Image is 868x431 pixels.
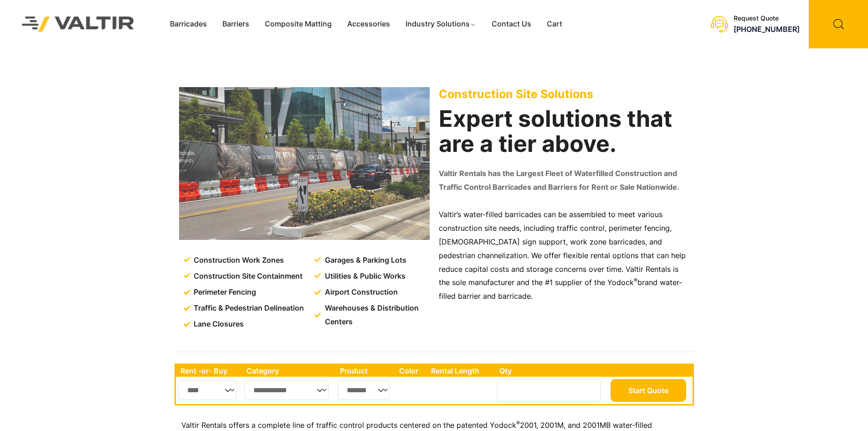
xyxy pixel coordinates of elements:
sup: ® [634,277,637,284]
a: Contact Us [484,17,539,31]
a: [PHONE_NUMBER] [734,25,800,34]
span: Perimeter Fencing [191,286,256,299]
p: Construction Site Solutions [439,87,689,101]
span: Construction Site Containment [191,270,303,283]
th: Rent -or- Buy [176,365,242,377]
span: Construction Work Zones [191,254,284,267]
a: Accessories [339,17,398,31]
span: Warehouses & Distribution Centers [323,301,431,329]
p: Valtir’s water-filled barricades can be assembled to meet various construction site needs, includ... [439,208,689,303]
a: Cart [539,17,570,31]
a: Composite Matting [257,17,339,31]
span: Traffic & Pedestrian Delineation [191,301,304,315]
th: Rental Length [426,365,494,377]
span: Utilities & Public Works [323,270,406,283]
a: Barriers [215,17,257,31]
p: Valtir Rentals has the Largest Fleet of Waterfilled Construction and Traffic Control Barricades a... [439,167,689,194]
div: Request Quote [734,15,800,22]
th: Product [335,365,395,377]
button: Start Quote [611,379,686,402]
h2: Expert solutions that are a tier above. [439,106,689,156]
a: Industry Solutions [398,17,484,31]
th: Qty [495,365,608,377]
a: Barricades [162,17,215,31]
span: Garages & Parking Lots [323,254,406,267]
sup: ® [516,420,520,426]
span: Lane Closures [191,317,244,331]
th: Color [395,365,426,377]
img: Valtir Rentals [10,5,146,43]
th: Category [242,365,335,377]
span: Valtir Rentals offers a complete line of traffic control products centered on the patented Yodock [181,421,516,430]
span: Airport Construction [323,286,398,299]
